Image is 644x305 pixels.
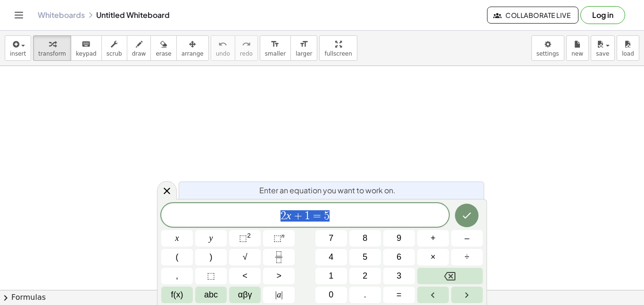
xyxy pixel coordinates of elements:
[176,270,178,282] span: ,
[239,233,247,243] span: ⬚
[176,251,179,264] span: (
[71,35,102,61] button: keyboardkeypad
[286,209,291,222] var: x
[107,50,122,57] span: scrub
[33,35,71,61] button: transform
[76,50,97,57] span: keypad
[319,35,357,61] button: fullscreen
[235,35,258,61] button: redoredo
[305,210,310,222] span: 1
[11,8,26,23] button: Toggle navigation
[349,230,381,247] button: 8
[383,249,415,265] button: 6
[617,35,639,61] button: load
[324,50,352,57] span: fullscreen
[161,230,193,247] button: x
[195,249,227,265] button: )
[247,232,251,239] sup: 2
[275,289,283,301] span: a
[271,39,280,50] i: format_size
[315,230,347,247] button: 7
[229,268,261,284] button: Less than
[430,232,436,245] span: +
[531,35,564,61] button: settings
[127,35,151,61] button: draw
[176,35,209,61] button: arrange
[209,232,213,245] span: y
[195,230,227,247] button: y
[195,287,227,303] button: Alphabet
[263,287,295,303] button: Absolute value
[229,230,261,247] button: Squared
[243,251,248,264] span: √
[216,50,230,57] span: undo
[132,50,146,57] span: draw
[291,210,305,222] span: +
[451,230,483,247] button: Minus
[566,35,589,61] button: new
[171,289,183,301] span: f(x)
[161,268,193,284] button: ,
[150,35,176,61] button: erase
[455,204,479,227] button: Done
[580,6,625,24] button: Log in
[195,268,227,284] button: Placeholder
[211,35,235,61] button: undoundo
[363,270,367,282] span: 2
[182,50,204,57] span: arrange
[383,268,415,284] button: 3
[464,232,469,245] span: –
[210,251,213,264] span: )
[10,50,26,57] span: insert
[296,50,312,57] span: larger
[349,287,381,303] button: .
[622,50,634,57] span: load
[207,270,215,282] span: ⬚
[299,39,308,50] i: format_size
[265,50,286,57] span: smaller
[263,230,295,247] button: Superscript
[38,50,66,57] span: transform
[263,268,295,284] button: Greater than
[417,268,483,284] button: Backspace
[273,233,281,243] span: ⬚
[495,11,570,19] span: Collaborate Live
[417,230,449,247] button: Plus
[451,287,483,303] button: Right arrow
[329,251,333,264] span: 4
[364,289,366,301] span: .
[281,210,286,222] span: 2
[161,249,193,265] button: (
[242,270,248,282] span: <
[175,232,179,245] span: x
[281,290,283,299] span: |
[156,50,171,57] span: erase
[161,287,193,303] button: Functions
[329,289,333,301] span: 0
[417,287,449,303] button: Left arrow
[571,50,583,57] span: new
[383,230,415,247] button: 9
[430,251,436,264] span: ×
[349,249,381,265] button: 5
[276,270,281,282] span: >
[263,249,295,265] button: Fraction
[417,249,449,265] button: Times
[315,249,347,265] button: 4
[396,251,401,264] span: 6
[275,290,277,299] span: |
[465,251,470,264] span: ÷
[5,35,31,61] button: insert
[242,39,251,50] i: redo
[487,7,578,24] button: Collaborate Live
[259,185,396,196] span: Enter an equation you want to work on.
[281,232,285,239] sup: n
[82,39,91,50] i: keyboard
[315,268,347,284] button: 1
[396,289,402,301] span: =
[596,50,609,57] span: save
[240,50,253,57] span: redo
[218,39,227,50] i: undo
[591,35,615,61] button: save
[383,287,415,303] button: Equals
